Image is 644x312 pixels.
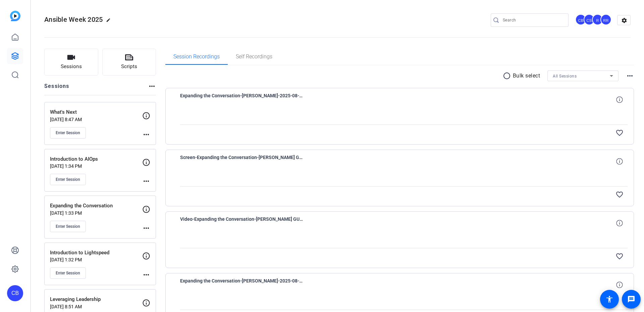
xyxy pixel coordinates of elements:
[56,130,80,136] span: Enter Session
[592,14,603,25] div: R
[618,15,631,25] mat-icon: settings
[44,49,98,75] button: Sessions
[600,14,612,26] ngx-avatar: Roberto Rodriguez
[584,14,595,25] div: CS
[584,14,595,26] ngx-avatar: Connelly Simmons
[50,202,142,210] p: Expanding the Conversation
[148,82,156,90] mat-icon: more_horiz
[7,285,23,301] div: CB
[56,270,80,276] span: Enter Session
[50,249,142,257] p: Introduction to Lightspeed
[50,296,142,303] p: Leveraging Leadership
[50,304,142,309] p: [DATE] 8:51 AM
[503,72,513,80] mat-icon: radio_button_unchecked
[50,267,86,279] button: Enter Session
[142,177,150,185] mat-icon: more_horiz
[142,224,150,232] mat-icon: more_horiz
[61,63,82,70] span: Sessions
[553,74,577,79] span: All Sessions
[50,174,86,185] button: Enter Session
[50,163,142,169] p: [DATE] 1:34 PM
[615,252,624,260] mat-icon: favorite_border
[10,11,20,21] img: blue-gradient.svg
[236,54,272,59] span: Self Recordings
[180,277,304,293] span: Expanding the Conversation-[PERSON_NAME]-2025-08-11-09-04-57-035-1
[605,295,613,303] mat-icon: accessibility
[180,92,304,108] span: Expanding the Conversation-[PERSON_NAME]-2025-08-11-09-22-18-613-1
[575,14,587,26] ngx-avatar: Christian Binder
[56,177,80,182] span: Enter Session
[106,18,114,26] mat-icon: edit
[615,191,624,199] mat-icon: favorite_border
[50,155,142,163] p: Introduction to AIOps
[142,131,150,139] mat-icon: more_horiz
[180,215,304,231] span: Video-Expanding the Conversation-[PERSON_NAME] GUPTA1-2025-08-11-09-22-18-613-0
[503,16,563,24] input: Search
[627,295,635,303] mat-icon: message
[575,14,586,25] div: CB
[142,271,150,279] mat-icon: more_horiz
[592,14,604,26] ngx-avatar: rfridman
[626,72,634,80] mat-icon: more_horiz
[56,224,80,229] span: Enter Session
[173,54,220,59] span: Session Recordings
[50,210,142,216] p: [DATE] 1:33 PM
[600,14,611,25] div: RR
[180,153,304,169] span: Screen-Expanding the Conversation-[PERSON_NAME] GUPTA1-2025-08-11-09-22-18-613-0
[44,82,69,95] h2: Sessions
[615,129,624,137] mat-icon: favorite_border
[513,72,540,80] p: Bulk select
[50,257,142,262] p: [DATE] 1:32 PM
[50,221,86,232] button: Enter Session
[121,63,137,70] span: Scripts
[50,108,142,116] p: What's Next
[50,117,142,122] p: [DATE] 8:47 AM
[44,15,103,23] span: Ansible Week 2025
[50,127,86,139] button: Enter Session
[102,49,156,75] button: Scripts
